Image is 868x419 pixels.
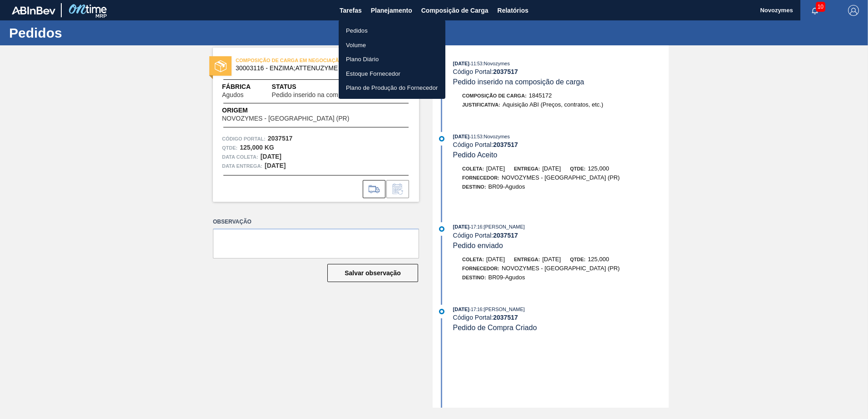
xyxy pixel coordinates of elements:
a: Plano de Produção do Fornecedor [339,81,445,95]
a: Volume [339,38,445,53]
a: Pedidos [339,24,445,38]
a: Estoque Fornecedor [339,67,445,81]
a: Plano Diário [339,52,445,67]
